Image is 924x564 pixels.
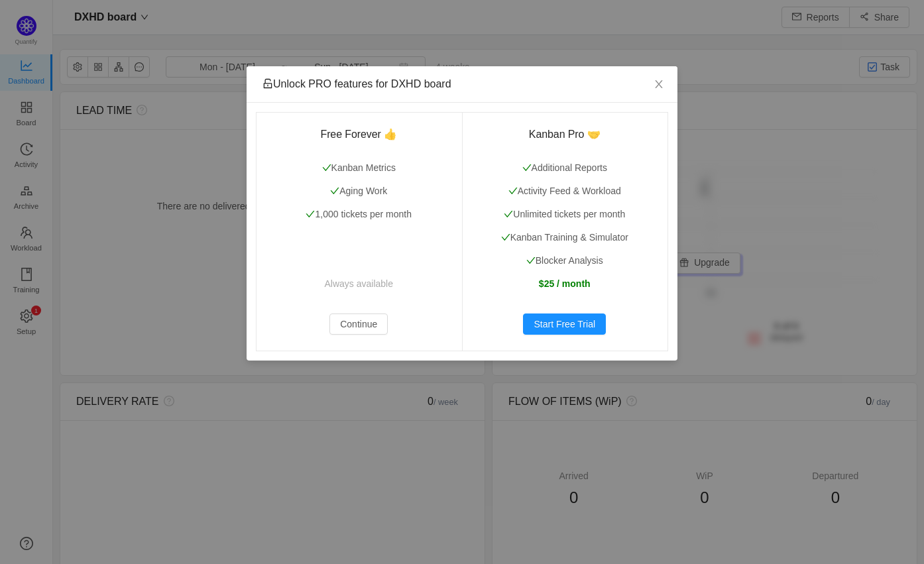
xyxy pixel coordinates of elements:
[329,313,388,335] button: Continue
[504,209,513,219] i: icon: check
[272,184,446,198] p: Aging Work
[640,66,677,103] button: Close
[523,313,606,335] button: Start Free Trial
[478,231,652,245] p: Kanban Training & Simulator
[478,254,652,268] p: Blocker Analysis
[306,209,315,219] i: icon: check
[306,209,412,219] span: 1,000 tickets per month
[262,78,273,89] i: icon: unlock
[322,163,331,172] i: icon: check
[272,161,446,175] p: Kanban Metrics
[522,163,532,172] i: icon: check
[539,278,591,289] strong: $25 / month
[262,78,451,89] span: Unlock PRO features for DXHD board
[330,186,339,196] i: icon: check
[478,207,652,221] p: Unlimited tickets per month
[478,184,652,198] p: Activity Feed & Workload
[654,79,664,89] i: icon: close
[272,277,446,291] p: Always available
[508,186,518,196] i: icon: check
[478,161,652,175] p: Additional Reports
[272,128,446,141] h3: Free Forever 👍
[526,256,536,265] i: icon: check
[501,233,510,242] i: icon: check
[478,128,652,141] h3: Kanban Pro 🤝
